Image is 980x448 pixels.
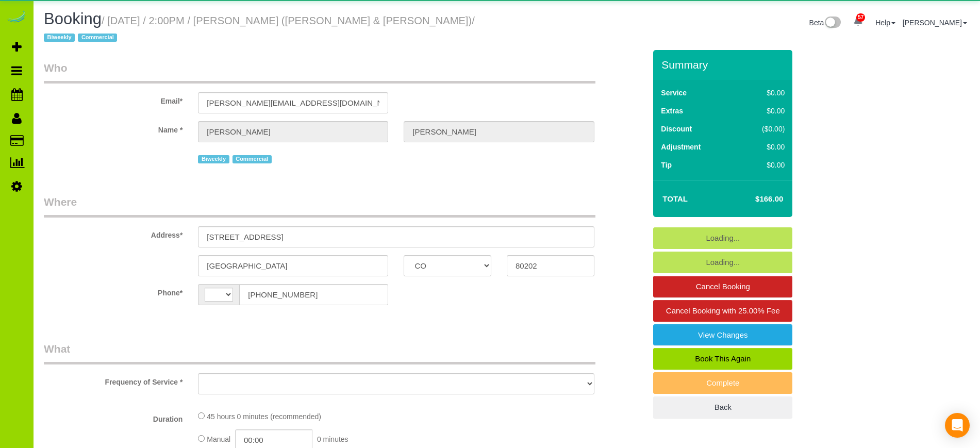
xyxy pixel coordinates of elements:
span: Biweekly [198,155,229,163]
label: Email* [36,92,190,106]
a: Back [653,396,792,418]
input: First Name* [198,121,388,142]
span: Biweekly [44,34,75,42]
input: Phone* [239,284,388,305]
img: New interface [824,16,841,30]
a: 57 [848,10,868,33]
label: Service [661,88,687,98]
input: City* [198,255,388,276]
div: $0.00 [740,160,785,170]
h3: Summary [661,59,787,71]
label: Tip [661,160,672,170]
span: Commercial [232,155,272,163]
a: Beta [809,19,841,27]
div: $0.00 [740,106,785,116]
div: ($0.00) [740,124,785,134]
span: Booking [44,10,102,28]
a: Book This Again [653,348,792,370]
span: / [44,15,475,44]
span: Cancel Booking with 25.00% Fee [666,306,780,315]
label: Frequency of Service * [36,373,190,387]
div: $0.00 [740,88,785,98]
div: $0.00 [740,142,785,152]
strong: Total [662,194,688,203]
span: Commercial [78,34,117,42]
input: Email* [198,92,388,113]
a: Help [875,19,895,27]
span: 0 minutes [317,435,348,443]
input: Zip Code* [507,255,594,276]
legend: Where [44,194,595,218]
a: View Changes [653,324,792,346]
a: [PERSON_NAME] [903,19,967,27]
label: Adjustment [661,142,701,152]
input: Last Name* [404,121,594,142]
label: Name * [36,121,190,135]
label: Extras [661,106,683,116]
label: Discount [661,124,692,134]
img: Automaid Logo [6,10,27,25]
legend: Who [44,60,595,84]
label: Phone* [36,284,190,298]
div: Open Intercom Messenger [945,413,970,438]
h4: $166.00 [724,195,783,204]
span: 45 hours 0 minutes (recommended) [207,412,321,421]
label: Duration [36,410,190,424]
a: Cancel Booking [653,276,792,297]
a: Cancel Booking with 25.00% Fee [653,300,792,322]
span: 57 [856,13,865,22]
span: Manual [207,435,230,443]
legend: What [44,341,595,364]
label: Address* [36,226,190,240]
small: / [DATE] / 2:00PM / [PERSON_NAME] ([PERSON_NAME] & [PERSON_NAME]) [44,15,475,44]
